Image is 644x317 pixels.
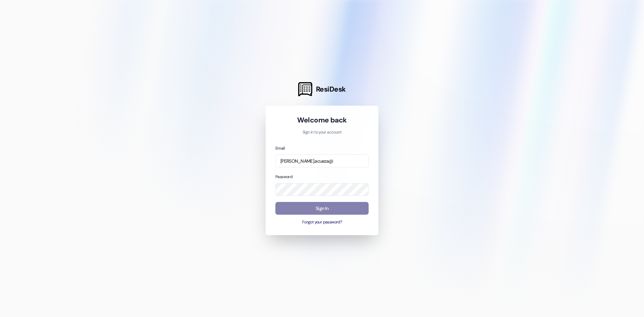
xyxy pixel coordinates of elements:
[275,129,369,136] p: Sign in to your account
[298,82,312,96] img: ResiDesk Logo
[275,115,369,125] h1: Welcome back
[275,146,285,151] label: Email
[316,85,346,94] span: ResiDesk
[275,219,369,225] button: Forgot your password?
[275,174,292,179] label: Password
[275,202,369,215] button: Sign In
[275,154,369,167] input: name@example.com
